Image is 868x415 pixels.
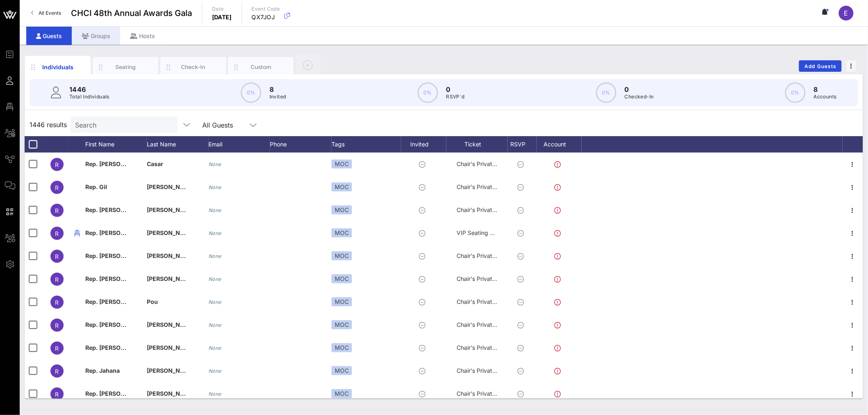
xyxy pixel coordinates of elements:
[55,207,59,214] span: R
[120,27,165,45] div: Hosts
[85,252,148,259] span: Rep. [PERSON_NAME]
[331,136,401,153] div: Tags
[208,253,222,259] i: None
[270,84,286,94] p: 8
[55,230,59,237] span: R
[446,136,508,153] div: Ticket
[85,344,148,351] span: Rep. [PERSON_NAME]
[85,206,148,213] span: Rep. [PERSON_NAME]
[537,136,582,153] div: Account
[85,321,148,328] span: Rep. [PERSON_NAME]
[331,251,352,260] div: MOC
[814,84,837,94] p: 8
[85,160,148,167] span: Rep. [PERSON_NAME]
[457,298,524,305] span: Chair's Private Reception
[212,5,232,13] p: Date
[331,228,352,237] div: MOC
[147,275,195,282] span: [PERSON_NAME]
[85,136,147,153] div: First Name
[270,136,331,153] div: Phone
[55,322,59,329] span: R
[401,136,446,153] div: Invited
[147,206,195,213] span: [PERSON_NAME]
[331,389,352,398] div: MOC
[457,367,524,374] span: Chair's Private Reception
[270,93,286,101] p: Invited
[331,320,352,329] div: MOC
[72,27,120,45] div: Groups
[147,298,158,305] span: Pou
[252,5,280,13] p: Event Code
[844,9,848,17] span: E
[208,276,222,282] i: None
[147,321,195,328] span: [PERSON_NAME]
[147,390,195,397] span: [PERSON_NAME]
[331,160,352,169] div: MOC
[55,299,59,306] span: R
[55,276,59,283] span: R
[71,7,192,19] span: CHCI 48th Annual Awards Gala
[208,207,222,213] i: None
[331,366,352,375] div: MOC
[208,322,222,328] i: None
[457,229,563,236] span: VIP Seating & Chair's Private Reception
[446,93,465,101] p: RSVP`d
[457,183,524,190] span: Chair's Private Reception
[208,299,222,305] i: None
[202,121,233,129] div: All Guests
[85,298,148,305] span: Rep. [PERSON_NAME]
[208,161,222,167] i: None
[625,93,654,101] p: Checked-In
[55,368,59,375] span: R
[799,60,842,72] button: Add Guests
[208,345,222,351] i: None
[457,321,524,328] span: Chair's Private Reception
[197,116,263,133] div: All Guests
[208,368,222,374] i: None
[85,367,120,374] span: Rep. Jahana
[107,63,144,71] div: Seating
[331,343,352,352] div: MOC
[331,182,352,192] div: MOC
[212,13,232,21] p: [DATE]
[208,391,222,397] i: None
[69,84,110,94] p: 1446
[457,390,524,397] span: Chair's Private Reception
[147,160,163,167] span: Casar
[40,63,76,71] div: Individuals
[208,136,270,153] div: Email
[457,206,524,213] span: Chair's Private Reception
[814,93,837,101] p: Accounts
[625,84,654,94] p: 0
[457,160,524,167] span: Chair's Private Reception
[85,275,148,282] span: Rep. [PERSON_NAME]
[508,136,537,153] div: RSVP
[55,391,59,398] span: R
[147,136,208,153] div: Last Name
[331,274,352,283] div: MOC
[804,63,837,69] span: Add Guests
[243,63,279,71] div: Custom
[208,184,222,190] i: None
[69,93,110,101] p: Total Individuals
[147,183,195,190] span: [PERSON_NAME]
[457,344,524,351] span: Chair's Private Reception
[85,390,148,397] span: Rep. [PERSON_NAME]
[85,183,107,190] span: Rep. Gil
[147,344,195,351] span: [PERSON_NAME]
[26,7,66,20] a: All Events
[85,229,148,236] span: Rep. [PERSON_NAME]
[457,252,524,259] span: Chair's Private Reception
[252,13,280,21] p: QX7JOJ
[331,205,352,214] div: MOC
[39,10,61,16] span: All Events
[147,252,245,259] span: [PERSON_NAME] [PERSON_NAME]
[446,84,465,94] p: 0
[175,63,212,71] div: Check-In
[839,6,854,21] div: E
[55,253,59,260] span: R
[147,367,195,374] span: [PERSON_NAME]
[331,297,352,306] div: MOC
[55,161,59,168] span: R
[26,27,72,45] div: Guests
